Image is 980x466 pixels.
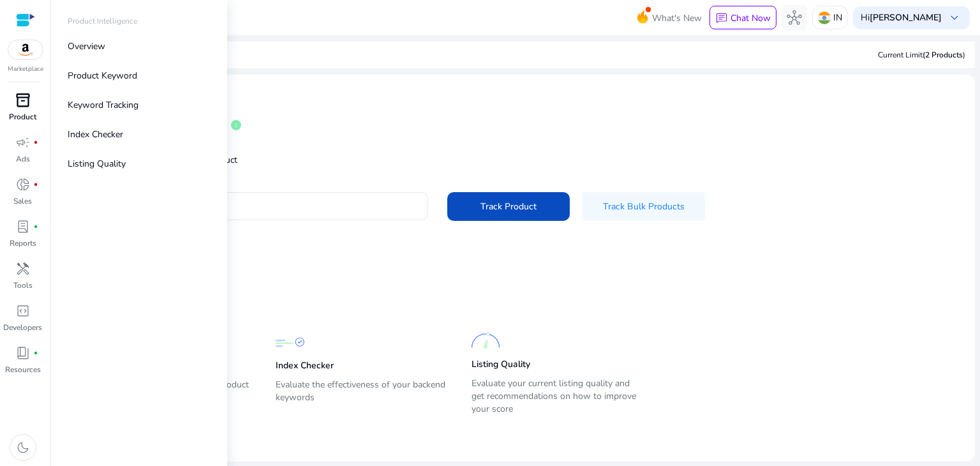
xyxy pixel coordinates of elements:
button: Track Product [447,192,570,221]
p: Product Intelligence [68,15,137,27]
p: Listing Quality [68,157,126,170]
p: Resources [5,364,41,375]
img: Listing Quality [471,326,500,355]
span: hub [787,10,802,26]
span: lab_profile [15,219,31,234]
p: Evaluate your current listing quality and get recommendations on how to improve your score [471,377,642,416]
p: Keyword Tracking [68,98,138,112]
span: inventory_2 [15,93,31,108]
p: Hi [861,13,942,22]
span: dark_mode [15,440,31,455]
p: Chat Now [731,12,771,24]
span: donut_small [15,177,31,192]
span: code_blocks [15,303,31,319]
p: Get in-depth details by tracking product [79,153,952,167]
p: Developers [3,322,42,333]
p: Index Checker [68,128,123,141]
p: Overview [68,40,105,53]
span: keyboard_arrow_down [947,10,962,26]
div: Current Limit ) [878,49,965,61]
p: Sales [13,195,32,207]
span: fiber_manual_record [33,350,38,356]
p: Reports [10,237,36,249]
span: What's New [652,7,702,29]
span: fiber_manual_record [33,140,38,145]
img: amazon.svg [8,40,43,59]
img: Index Checker [276,327,304,356]
p: Tools [13,280,33,291]
p: Product [9,111,36,123]
span: Track Product [480,200,537,213]
span: info [230,119,242,132]
p: IN [833,6,842,29]
p: Listing Quality [471,358,530,371]
button: hub [782,5,807,31]
span: Track Bulk Products [603,200,685,213]
img: in.svg [818,11,831,24]
span: fiber_manual_record [33,224,38,229]
p: Marketplace [8,64,43,74]
p: Product Keyword [68,69,137,82]
span: book_4 [15,345,31,361]
span: fiber_manual_record [33,182,38,187]
span: campaign [15,135,31,150]
p: Ads [16,153,30,165]
b: [PERSON_NAME] [870,11,942,24]
button: Track Bulk Products [583,192,705,221]
span: chat [715,12,728,25]
button: chatChat Now [709,6,776,30]
p: Index Checker [276,359,334,372]
span: handyman [15,261,31,276]
span: (2 Products [923,50,963,60]
p: Evaluate the effectiveness of your backend keywords [276,379,447,414]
